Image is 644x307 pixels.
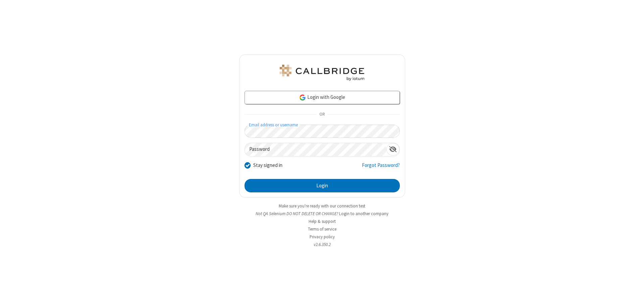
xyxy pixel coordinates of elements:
span: OR [317,110,327,119]
label: Stay signed in [253,162,282,169]
input: Email address or username [245,125,400,138]
a: Help & support [309,219,336,224]
img: QA Selenium DO NOT DELETE OR CHANGE [278,65,366,81]
a: Terms of service [308,226,336,232]
div: Show password [386,143,399,156]
li: v2.6.350.2 [239,241,405,248]
input: Password [245,143,386,156]
li: Not QA Selenium DO NOT DELETE OR CHANGE? [239,210,405,217]
img: google-icon.png [299,94,306,101]
iframe: Chat [627,290,639,302]
a: Forgot Password? [362,162,400,174]
a: Make sure you're ready with our connection test [279,203,365,209]
button: Login [245,179,400,192]
a: Privacy policy [310,234,335,240]
button: Login to another company [339,210,388,217]
a: Login with Google [245,91,400,104]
